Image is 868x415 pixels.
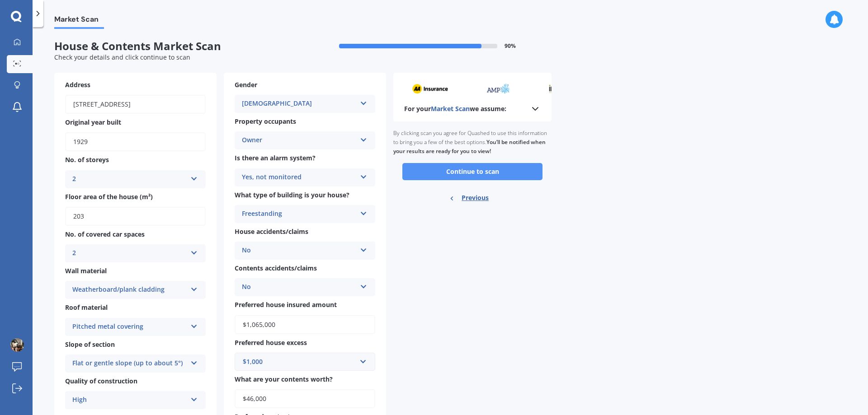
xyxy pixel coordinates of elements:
b: You’ll be notified when your results are ready for you to view! [393,138,546,155]
span: Wall material [65,266,107,275]
span: Check your details and click continue to scan [54,53,190,61]
div: No [242,282,356,293]
span: 90 % [505,43,516,49]
b: For your we assume: [404,104,506,113]
div: Pitched metal covering [72,322,187,332]
span: Preferred house insured amount [235,301,337,309]
div: Owner [242,135,356,146]
img: amp_sm.png [479,84,504,94]
div: Yes, not monitored [242,172,356,183]
span: Address [65,80,90,89]
div: Weatherboard/plank cladding [72,284,187,295]
span: What type of building is your house? [235,191,349,199]
div: No [242,245,356,256]
div: [DEMOGRAPHIC_DATA] [242,98,356,109]
div: Freestanding [242,209,356,219]
span: Quality of construction [65,377,137,385]
span: Floor area of the house (m²) [65,192,153,201]
span: No. of covered car spaces [65,230,145,238]
span: Is there an alarm system? [235,154,316,163]
span: Original year built [65,118,121,126]
span: House & Contents Market Scan [54,40,303,53]
span: Roof material [65,303,108,312]
span: Slope of section [65,340,115,349]
span: Property occupants [235,117,296,126]
img: ACg8ocKTmrAJLXvlGjq2g-ZO3USBtZFvI_qqQh12LSV3QeUJhDP9IYJS_g=s96-c [10,338,24,352]
span: Market Scan [54,15,104,27]
div: 2 [72,174,187,185]
span: Market Scan [431,104,470,113]
button: Continue to scan [402,163,542,180]
span: Preferred house excess [235,338,307,347]
img: initio_sm.webp [542,84,567,94]
span: House accidents/claims [235,227,308,236]
span: No. of storeys [65,156,109,164]
span: Contents accidents/claims [235,264,317,272]
div: 2 [72,248,187,259]
img: aa_sm.webp [406,84,442,94]
span: Previous [462,191,489,205]
span: Gender [235,80,257,89]
div: By clicking scan you agree for Quashed to use this information to bring you a few of the best opt... [393,121,552,163]
div: Flat or gentle slope (up to about 5°) [72,358,187,369]
input: Enter floor area [65,207,206,226]
span: What are your contents worth? [235,375,333,383]
div: High [72,395,187,406]
div: $1,000 [243,357,356,367]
